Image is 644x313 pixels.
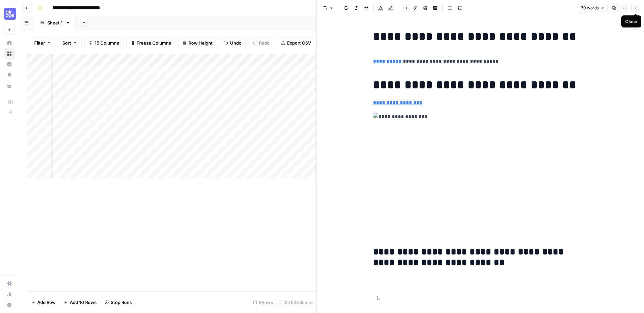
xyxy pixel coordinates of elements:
button: Workspace: AirOps U Cohort 1 [4,5,15,22]
span: 70 words [581,5,599,11]
button: Redo [249,38,274,48]
a: Insights [4,59,15,70]
a: Sheet 1 [34,16,76,29]
button: Freeze Columns [126,38,175,48]
span: Export CSV [287,40,311,46]
button: Export CSV [277,38,315,48]
a: Home [4,38,15,48]
button: Sort [58,38,82,48]
button: Row Height [178,38,217,48]
button: Help + Support [4,300,15,310]
span: Stop Runs [111,299,132,306]
button: Undo [220,38,246,48]
button: Stop Runs [101,297,136,308]
span: Add 10 Rows [70,299,97,306]
span: Add Row [37,299,56,306]
div: Sheet 1 [47,19,63,26]
span: Undo [230,40,241,46]
button: Filter [30,38,55,48]
button: Add 10 Rows [60,297,101,308]
div: 15/15 Columns [276,297,316,308]
span: Row Height [189,40,213,46]
a: Settings [4,278,15,289]
span: Sort [62,40,71,46]
img: AirOps U Cohort 1 Logo [4,8,16,20]
div: 9 Rows [250,297,276,308]
button: 70 words [578,4,608,12]
span: 15 Columns [95,40,119,46]
span: Redo [259,40,270,46]
a: Usage [4,289,15,300]
button: Add Row [27,297,60,308]
a: Browse [4,48,15,59]
a: Your Data [4,80,15,91]
span: Filter [34,40,45,46]
span: Freeze Columns [137,40,171,46]
button: 15 Columns [84,38,123,48]
a: Opportunities [4,70,15,80]
div: Close [625,18,637,25]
